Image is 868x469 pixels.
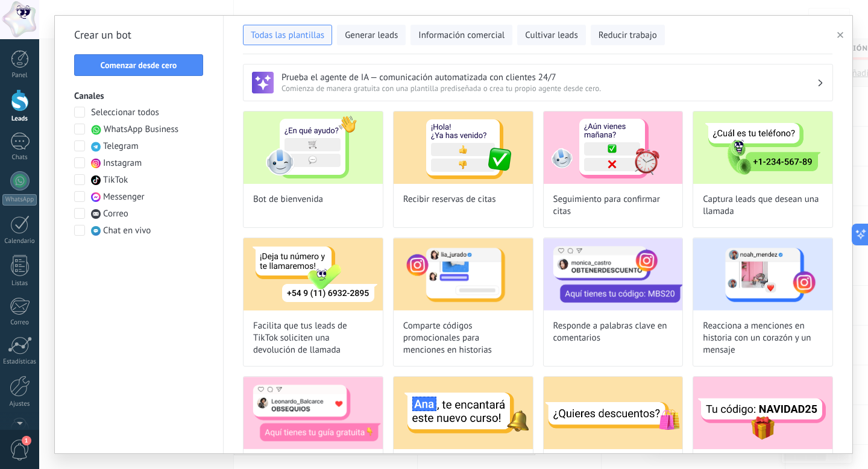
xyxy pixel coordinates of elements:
[2,280,37,288] div: Listas
[2,194,37,206] div: WhatsApp
[2,115,37,123] div: Leads
[2,319,37,327] div: Correo
[2,238,37,245] div: Calendario
[2,400,37,408] div: Ajustes
[2,154,37,162] div: Chats
[2,72,37,80] div: Panel
[2,358,37,366] div: Estadísticas
[22,436,31,445] span: 1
